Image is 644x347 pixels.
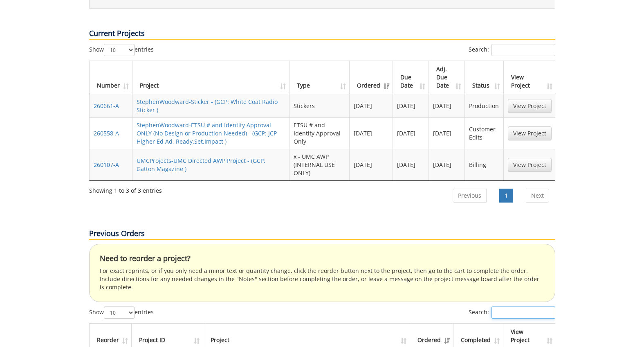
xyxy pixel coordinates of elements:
a: View Project [508,158,552,172]
a: View Project [508,99,552,113]
p: For exact reprints, or if you only need a minor text or quantity change, click the reorder button... [100,267,545,291]
td: Stickers [289,94,349,117]
td: [DATE] [429,94,465,117]
td: Customer Edits [465,117,503,149]
td: [DATE] [429,117,465,149]
p: Previous Orders [89,228,555,240]
select: Showentries [104,306,135,319]
td: [DATE] [393,94,429,117]
a: View Project [508,126,552,140]
th: Status: activate to sort column ascending [465,61,503,94]
td: ETSU # and Identity Approval Only [289,117,349,149]
th: Number: activate to sort column ascending [90,61,132,94]
a: UMCProjects-UMC Directed AWP Project - (GCP: Gatton Magazine ) [137,157,265,173]
h4: Need to reorder a project? [100,255,545,263]
label: Show entries [89,44,154,56]
a: StephenWoodward-ETSU # and Identity Approval ONLY (No Design or Production Needed) - (GCP: JCP Hi... [137,121,277,145]
label: Search: [469,306,555,319]
th: Due Date: activate to sort column ascending [393,61,429,94]
th: View Project: activate to sort column ascending [504,61,556,94]
td: [DATE] [393,149,429,180]
a: Next [526,189,549,203]
label: Show entries [89,306,154,319]
th: Adj. Due Date: activate to sort column ascending [429,61,465,94]
input: Search: [491,306,555,319]
td: [DATE] [393,117,429,149]
td: [DATE] [350,94,393,117]
td: [DATE] [350,117,393,149]
th: Type: activate to sort column ascending [289,61,349,94]
td: Production [465,94,503,117]
a: Previous [453,189,487,203]
label: Search: [469,44,555,56]
input: Search: [491,44,555,56]
select: Showentries [104,44,135,56]
a: StephenWoodward-Sticker - (GCP: White Coat Radio Sticker ) [137,98,278,114]
td: x - UMC AWP (INTERNAL USE ONLY) [289,149,349,180]
td: [DATE] [429,149,465,180]
a: 260558-A [94,129,119,137]
td: Billing [465,149,503,180]
div: Showing 1 to 3 of 3 entries [89,183,162,195]
td: [DATE] [350,149,393,180]
p: Current Projects [89,28,555,40]
a: 260107-A [94,161,119,169]
th: Project: activate to sort column ascending [132,61,290,94]
th: Ordered: activate to sort column ascending [350,61,393,94]
a: 260661-A [94,102,119,110]
a: 1 [499,189,513,203]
